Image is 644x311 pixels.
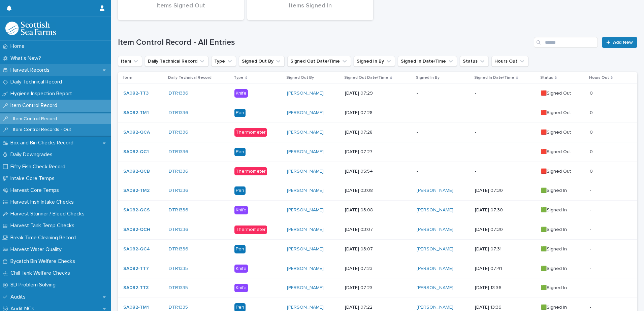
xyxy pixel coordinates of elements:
[8,199,79,205] p: Harvest Fish Intake Checks
[8,258,80,265] p: Bycatch Bin Welfare Checks
[234,167,267,176] div: Thermometer
[590,265,592,272] p: -
[345,91,411,96] p: [DATE] 07:29
[416,74,440,81] p: Signed In By
[345,130,411,135] p: [DATE] 07:28
[123,91,149,96] a: SA082-TT3
[123,169,150,174] a: SA082-QCB
[345,227,411,233] p: [DATE] 03:07
[234,245,246,253] div: Pen
[8,187,64,194] p: Harvest Core Temps
[541,305,584,310] p: 🟩Signed In
[123,285,149,291] a: SA082-TT3
[345,305,411,310] p: [DATE] 07:22
[8,175,60,182] p: Intake Core Temps
[417,207,453,213] a: [PERSON_NAME]
[239,56,285,67] button: Signed Out By
[541,149,584,155] p: 🟥Signed Out
[123,130,150,135] a: SA082-QCA
[8,79,67,85] p: Daily Technical Record
[540,74,553,81] p: Status
[118,201,637,220] tr: SA082-QCS DTR1336 Knife[PERSON_NAME] [DATE] 03:08[PERSON_NAME] [DATE] 07:30🟩Signed In--
[287,130,324,135] a: [PERSON_NAME]
[345,246,411,252] p: [DATE] 03:07
[590,128,594,135] p: 0
[8,164,71,170] p: Fifty Fish Check Record
[286,74,314,81] p: Signed Out By
[475,130,536,135] p: -
[345,266,411,272] p: [DATE] 07:23
[145,56,208,67] button: Daily Technical Record
[8,246,67,253] p: Harvest Water Quality
[118,56,142,67] button: Item
[234,226,267,234] div: Thermometer
[345,149,411,155] p: [DATE] 07:27
[417,285,453,291] a: [PERSON_NAME]
[118,259,637,278] tr: SA082-TT7 DTR1335 Knife[PERSON_NAME] [DATE] 07:23[PERSON_NAME] [DATE] 07:41🟩Signed In--
[8,222,80,229] p: Harvest Tank Temp Checks
[417,149,469,155] p: -
[169,169,188,174] a: DTR1336
[287,207,324,213] a: [PERSON_NAME]
[8,43,30,49] p: Home
[123,246,150,252] a: SA082-QC4
[118,84,637,103] tr: SA082-TT3 DTR1336 Knife[PERSON_NAME] [DATE] 07:29--🟥Signed Out00
[287,227,324,233] a: [PERSON_NAME]
[8,294,31,300] p: Audits
[417,246,453,252] a: [PERSON_NAME]
[169,188,188,194] a: DTR1336
[169,207,188,213] a: DTR1336
[345,110,411,116] p: [DATE] 07:28
[169,149,188,155] a: DTR1336
[287,266,324,272] a: [PERSON_NAME]
[475,266,536,272] p: [DATE] 07:41
[123,227,150,233] a: SA082-QCH
[590,206,592,213] p: -
[590,245,592,252] p: -
[287,91,324,96] a: [PERSON_NAME]
[417,227,453,233] a: [PERSON_NAME]
[234,186,246,195] div: Pen
[8,151,58,158] p: Daily Downgrades
[287,149,324,155] a: [PERSON_NAME]
[118,181,637,201] tr: SA082-TM2 DTR1336 Pen[PERSON_NAME] [DATE] 03:08[PERSON_NAME] [DATE] 07:30🟩Signed In--
[475,188,536,194] p: [DATE] 07:30
[398,56,457,67] button: Signed In Date/Time
[589,74,609,81] p: Hours Out
[169,266,188,272] a: DTR1335
[354,56,395,67] button: Signed In By
[123,149,149,155] a: SA082-QC1
[169,110,188,116] a: DTR1336
[475,110,536,116] p: -
[8,91,77,97] p: Hygiene Inspection Report
[118,239,637,259] tr: SA082-QC4 DTR1336 Pen[PERSON_NAME] [DATE] 03:07[PERSON_NAME] [DATE] 07:31🟩Signed In--
[118,123,637,142] tr: SA082-QCA DTR1336 Thermometer[PERSON_NAME] [DATE] 07:28--🟥Signed Out00
[8,102,63,109] p: Item Control Record
[123,110,149,116] a: SA082-TM1
[417,169,469,174] p: -
[169,246,188,252] a: DTR1336
[169,227,188,233] a: DTR1336
[234,284,248,292] div: Knife
[118,162,637,181] tr: SA082-QCB DTR1336 Thermometer[PERSON_NAME] [DATE] 05:54--🟥Signed Out00
[118,142,637,162] tr: SA082-QC1 DTR1336 Pen[PERSON_NAME] [DATE] 07:27--🟥Signed Out00
[234,206,248,214] div: Knife
[345,285,411,291] p: [DATE] 07:23
[8,270,75,276] p: Chill Tank Welfare Checks
[417,266,453,272] a: [PERSON_NAME]
[590,303,592,310] p: -
[590,89,594,96] p: 0
[590,109,594,116] p: 0
[169,285,188,291] a: DTR1335
[287,188,324,194] a: [PERSON_NAME]
[234,128,267,137] div: Thermometer
[8,116,62,122] p: Item Control Record
[118,38,531,47] h1: Item Control Record - All Entries
[460,56,489,67] button: Status
[541,91,584,96] p: 🟥Signed Out
[417,91,469,96] p: -
[613,40,633,45] span: Add New
[211,56,236,67] button: Type
[475,149,536,155] p: -
[169,130,188,135] a: DTR1336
